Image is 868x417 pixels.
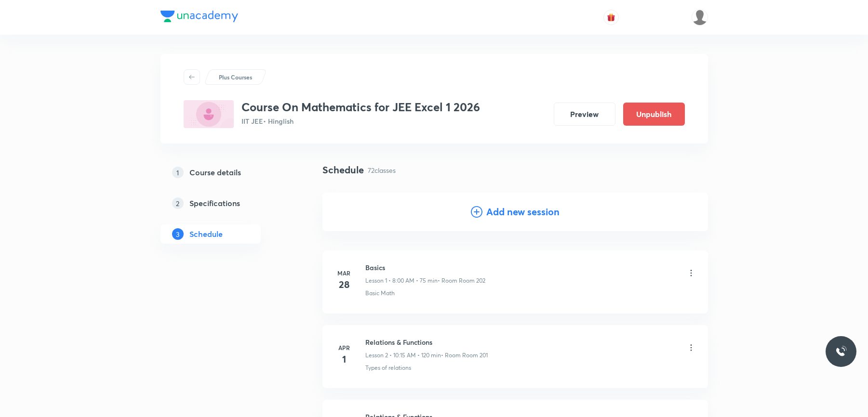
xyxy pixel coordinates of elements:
[189,167,241,178] h5: Course details
[241,100,480,114] h3: Course On Mathematics for JEE Excel 1 2026
[172,197,184,209] p: 2
[189,228,223,240] h5: Schedule
[607,13,615,22] img: avatar
[365,276,438,285] p: Lesson 1 • 8:00 AM • 75 min
[160,11,238,22] img: Company Logo
[835,346,847,357] img: ttu
[322,163,364,177] h4: Schedule
[368,165,396,175] p: 72 classes
[603,10,619,25] button: avatar
[692,9,708,26] img: Shubham K Singh
[334,343,354,352] h6: Apr
[184,100,234,128] img: A7345449-2697-4D89-92D3-3842518D9DEE_plus.png
[669,193,708,231] img: Add
[160,194,292,213] a: 2Specifications
[189,197,240,209] h5: Specifications
[623,103,685,126] button: Unpublish
[486,205,560,219] h4: Add new session
[172,228,184,240] p: 3
[172,167,184,178] p: 1
[160,163,292,182] a: 1Course details
[365,289,395,298] p: Basic Math
[334,277,354,292] h4: 28
[438,276,485,285] p: • Room Room 202
[160,11,238,25] a: Company Logo
[334,352,354,366] h4: 1
[365,351,441,360] p: Lesson 2 • 10:15 AM • 120 min
[441,351,488,360] p: • Room Room 201
[219,73,252,81] p: Plus Courses
[554,103,615,126] button: Preview
[365,364,411,372] p: Types of relations
[334,269,354,277] h6: Mar
[365,337,488,347] h6: Relations & Functions
[365,262,485,273] h6: Basics
[241,116,480,126] p: IIT JEE • Hinglish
